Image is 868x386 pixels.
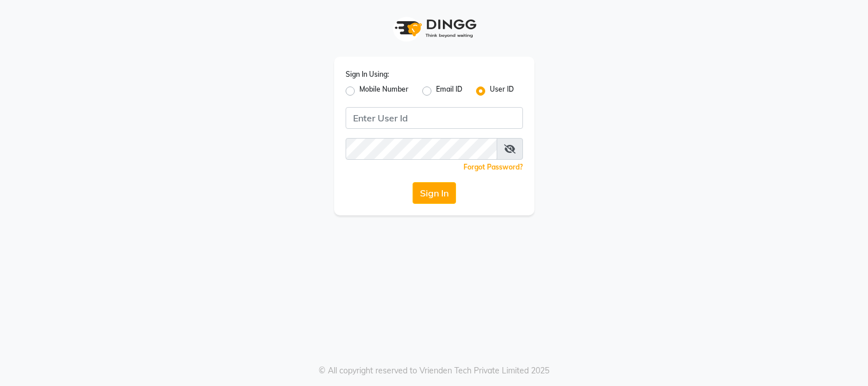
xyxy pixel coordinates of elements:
label: Mobile Number [359,84,409,98]
label: User ID [490,84,514,98]
input: Username [346,107,523,129]
button: Sign In [413,182,456,204]
img: logo1.svg [389,11,480,45]
label: Sign In Using: [346,69,389,80]
label: Email ID [436,84,462,98]
input: Username [346,138,497,160]
a: Forgot Password? [463,163,523,171]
